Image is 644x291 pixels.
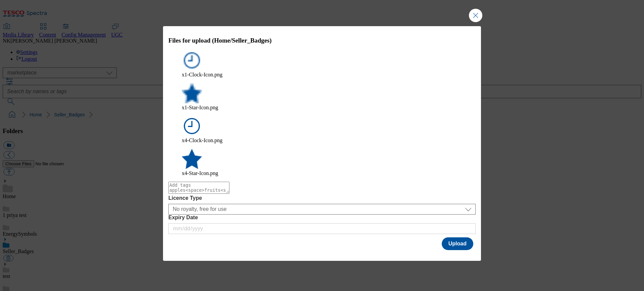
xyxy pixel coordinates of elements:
[182,50,202,70] img: preview
[168,195,476,201] label: Licence Type
[182,137,462,143] figcaption: x4-Clock-Icon.png
[442,237,473,250] button: Upload
[182,72,462,78] figcaption: x1-Clock-Icon.png
[182,105,462,111] figcaption: x1-Star-Icon.png
[163,26,481,261] div: Modal
[182,83,202,103] img: preview
[182,116,202,136] img: preview
[168,37,476,44] h3: Files for upload (Home/Seller_Badges)
[182,149,202,169] img: preview
[469,9,482,22] button: Close Modal
[168,215,476,221] label: Expiry Date
[182,170,462,176] figcaption: x4-Star-Icon.png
